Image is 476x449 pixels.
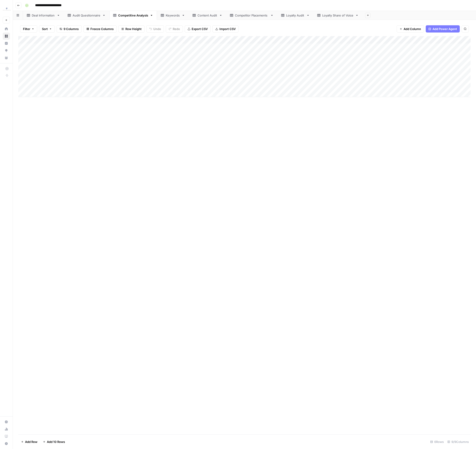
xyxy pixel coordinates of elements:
span: Filter [23,27,30,31]
span: Freeze Columns [90,27,114,31]
div: Loyalty Share of Voice [322,13,354,18]
span: Export CSV [192,27,208,31]
div: 6 Rows [428,438,446,445]
div: Competitive Analysis [118,13,148,18]
span: Import CSV [219,27,236,31]
div: Competitor Placements [235,13,269,18]
a: Learning Hub [3,433,10,440]
span: Add Column [404,27,421,31]
button: Workspace: PartnerCentric Sales Tools [3,4,10,15]
button: Import CSV [212,25,239,33]
button: Add Column [397,25,424,33]
button: Freeze Columns [83,25,117,33]
a: Audit Questionnaire [64,11,109,20]
a: Opportunities [3,47,10,54]
button: Add 10 Rows [40,438,68,445]
span: Row Height [125,27,142,31]
span: Add 10 Rows [47,440,65,444]
button: Export CSV [185,25,211,33]
span: Redo [173,27,180,31]
a: Deal Information [23,11,64,20]
button: Add Power Agent [426,25,460,33]
button: 9 Columns [57,25,82,33]
button: Redo [166,25,183,33]
div: Audit Questionnaire [73,13,101,18]
div: Keywords [166,13,180,18]
a: Home [3,25,10,33]
span: 9 Columns [64,27,79,31]
a: Competitor Placements [226,11,277,20]
button: Help + Support [3,440,10,447]
a: Loyalty Audit [277,11,313,20]
button: Row Height [118,25,145,33]
button: Sort [39,25,55,33]
a: Settings [3,418,10,426]
a: Competitive Analysis [109,11,157,20]
a: Loyalty Share of Voice [313,11,362,20]
button: Add Row [18,438,40,445]
span: Sort [42,27,48,31]
a: Your Data [3,54,10,61]
img: PartnerCentric Sales Tools Logo [3,5,11,13]
div: 9/9 Columns [446,438,471,445]
div: Loyalty Audit [286,13,305,18]
span: Add Power Agent [432,27,457,31]
span: Undo [153,27,161,31]
div: Content Audit [198,13,217,18]
div: Deal Information [32,13,55,18]
button: Filter [20,25,37,33]
a: Keywords [157,11,189,20]
a: Browse [3,33,10,40]
button: Undo [146,25,164,33]
a: Insights [3,40,10,47]
a: Usage [3,426,10,433]
span: Add Row [25,440,37,444]
a: Content Audit [189,11,226,20]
